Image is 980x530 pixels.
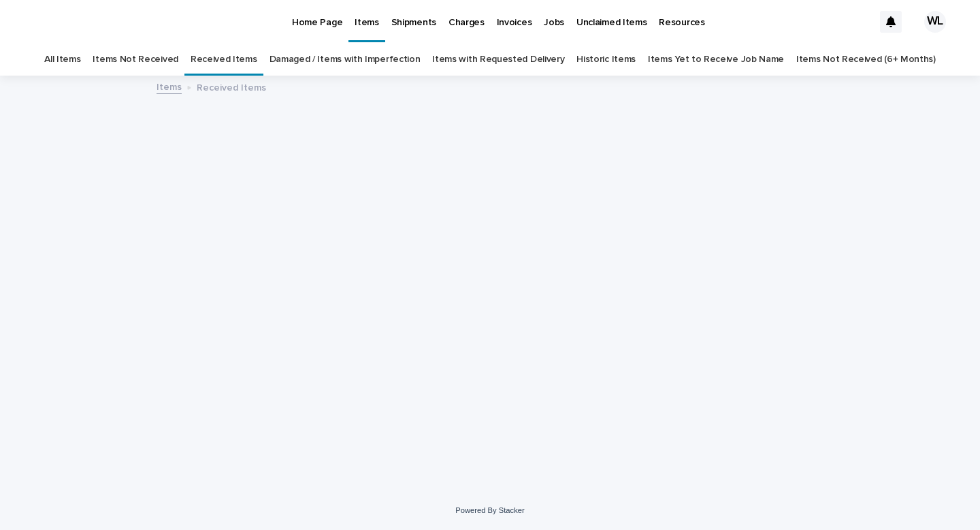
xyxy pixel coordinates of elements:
[796,44,936,76] a: Items Not Received (6+ Months)
[455,506,524,514] a: Powered By Stacker
[157,78,182,94] a: Items
[44,44,80,76] a: All Items
[269,44,421,76] a: Damaged / Items with Imperfection
[924,11,946,33] div: WL
[432,44,564,76] a: Items with Requested Delivery
[93,44,178,76] a: Items Not Received
[191,44,257,76] a: Received Items
[576,44,636,76] a: Historic Items
[648,44,784,76] a: Items Yet to Receive Job Name
[197,79,266,94] p: Received Items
